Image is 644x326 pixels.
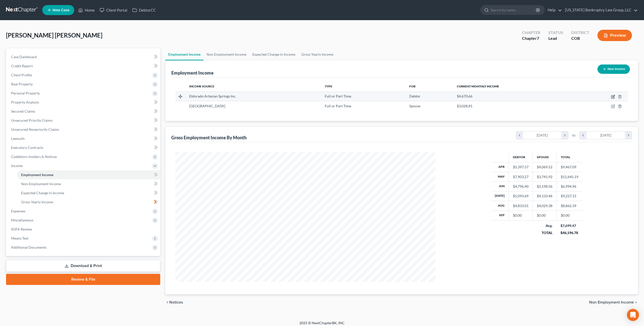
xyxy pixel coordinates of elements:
td: $11,645.19 [556,172,582,181]
a: Secured Claims [7,107,160,116]
span: Expenses [11,209,25,213]
span: Means Test [11,236,28,240]
span: Income [11,164,23,168]
i: chevron_right [634,300,638,304]
a: Case Dashboard [7,52,160,61]
div: [DATE] [587,132,625,139]
a: Gross Yearly Income [17,198,160,207]
span: [GEOGRAPHIC_DATA] [189,104,225,108]
span: For [409,84,416,88]
a: Gross Yearly Income [298,48,336,60]
i: chevron_left [165,300,169,304]
i: chevron_left [516,132,523,139]
a: Download & Print [6,260,160,272]
button: Preview [597,30,632,41]
input: Search by name... [491,5,537,15]
div: $4,029.38 [537,203,552,208]
a: Home [76,6,97,15]
div: Gross Employment Income By Month [171,135,247,141]
div: $5,093.69 [513,193,529,199]
div: Status [548,30,563,36]
div: Employment Income [171,70,214,76]
td: $9,227.15 [556,191,582,201]
span: New Case [53,8,69,12]
i: chevron_right [625,132,632,139]
a: Expected Change in Income [17,188,160,198]
span: Eldorado Artesian Springs Inc. [189,94,236,98]
span: Non Employment Income [21,182,61,186]
span: Notices [169,300,183,304]
th: Spouse [533,152,556,162]
a: DebtorCC [130,6,158,15]
span: $3,028.81 [457,104,472,108]
span: Unsecured Nonpriority Claims [11,127,59,132]
span: Type [325,84,332,88]
span: Income Source [189,84,214,88]
i: chevron_right [561,132,568,139]
a: [US_STATE] Bankruptcy Law Group, LLC [562,6,638,15]
span: Real Property [11,82,33,86]
th: Sep [491,211,509,220]
span: Case Dashboard [11,55,37,59]
span: Executory Contracts [11,145,43,150]
span: Personal Property [11,91,40,95]
div: $7,903.27 [513,174,529,179]
th: Apr [491,162,509,172]
td: $9,467.09 [556,162,582,172]
span: Spouse [409,104,420,108]
div: $4,133.46 [537,193,552,199]
span: Non Employment Income [589,300,634,304]
span: Unsecured Priority Claims [11,118,53,122]
div: Lead [548,36,563,41]
a: Unsecured Nonpriority Claims [7,125,160,134]
a: Credit Report [7,61,160,71]
button: chevron_left Notices [165,300,183,304]
span: Client Profile [11,73,32,77]
a: Client Portal [97,6,130,15]
span: Credit Report [11,64,33,68]
th: [DATE] [491,191,509,201]
span: to [572,133,576,138]
div: $0.00 [513,213,529,218]
div: $4,069.52 [537,165,552,170]
span: Debtor [409,94,421,98]
a: Review & File [6,274,160,285]
div: Open Intercom Messenger [627,309,639,321]
button: New Income [597,64,630,74]
a: Expected Change in Income [249,48,298,60]
div: $5,397.57 [513,165,529,170]
span: Codebtors Insiders & Notices [11,154,57,159]
a: Non Employment Income [17,179,160,188]
div: $4,796.40 [513,184,529,189]
div: [DATE] [523,132,561,139]
a: Employment Income [17,170,160,179]
div: $46,196.78 [560,230,578,235]
span: [PERSON_NAME] [PERSON_NAME] [6,31,102,39]
span: Expected Change in Income [21,191,64,195]
div: $4,833.01 [513,203,529,208]
div: $0.00 [537,213,552,218]
a: Non Employment Income [204,48,249,60]
td: $6,994.96 [556,182,582,191]
span: Secured Claims [11,109,35,113]
a: Employment Income [165,48,204,60]
i: chevron_left [580,132,587,139]
span: Additional Documents [11,245,47,249]
div: Chapter [522,30,540,36]
span: Lawsuits [11,136,25,141]
button: Non Employment Income chevron_right [589,300,638,304]
span: Employment Income [21,173,53,177]
span: 7 [537,36,539,41]
td: $0.00 [556,211,582,220]
a: Help [545,6,562,15]
a: Property Analysis [7,98,160,107]
a: SOFA Review [7,225,160,234]
div: $2,198.56 [537,184,552,189]
span: Miscellaneous [11,218,33,222]
td: $8,862.39 [556,201,582,211]
span: Current Monthly Income [457,84,499,88]
div: Avg. [537,223,552,228]
span: Full or Part Time [325,94,351,98]
div: District [571,30,589,36]
span: Full or Part Time [325,104,351,108]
